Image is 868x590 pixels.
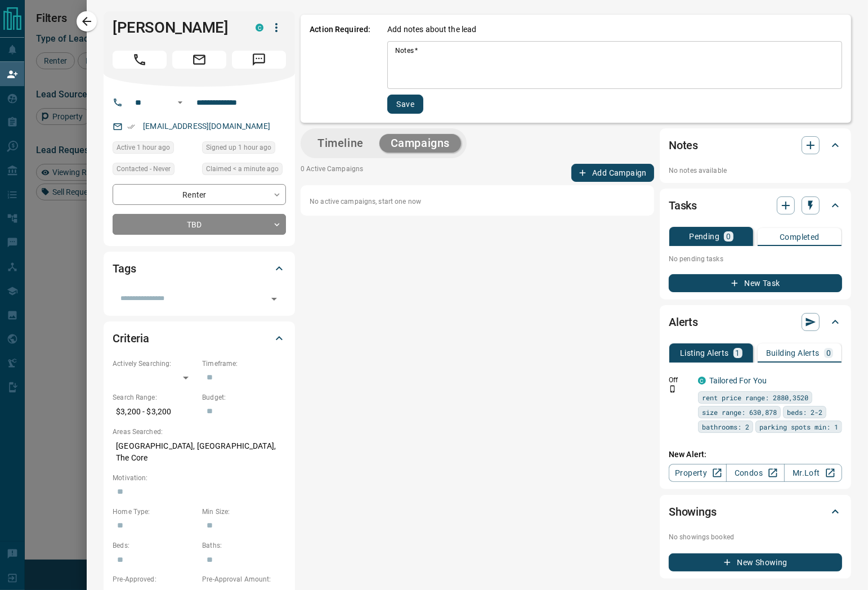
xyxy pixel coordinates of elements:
p: Beds: [113,540,196,551]
span: rent price range: 2880,3520 [702,392,808,403]
div: Alerts [669,309,842,336]
span: Signed up 1 hour ago [206,142,271,153]
div: Sun Sep 14 2025 [202,141,286,157]
h2: Tasks [669,196,697,214]
p: 1 [736,349,740,357]
button: Open [266,291,282,307]
p: Action Required: [310,24,370,114]
button: Campaigns [379,134,461,153]
a: Property [669,464,727,482]
h2: Criteria [113,329,149,347]
p: Areas Searched: [113,427,286,437]
a: Condos [726,464,784,482]
svg: Push Notification Only [669,385,677,393]
p: Building Alerts [766,349,820,357]
p: Listing Alerts [680,349,729,357]
svg: Email Verified [127,123,135,131]
p: Home Type: [113,507,196,517]
div: condos.ca [698,377,706,385]
p: Search Range: [113,392,196,403]
p: 0 [826,349,831,357]
p: [GEOGRAPHIC_DATA], [GEOGRAPHIC_DATA], The Core [113,437,286,467]
div: Notes [669,132,842,159]
p: Pre-Approval Amount: [202,574,286,584]
p: Completed [780,233,820,241]
p: Pending [689,233,719,240]
button: Open [173,96,187,109]
span: Call [113,51,167,69]
button: New Showing [669,553,842,571]
p: Off [669,375,691,385]
p: No notes available [669,166,842,176]
div: Sun Sep 14 2025 [202,163,286,178]
p: Baths: [202,540,286,551]
div: Sun Sep 14 2025 [113,141,196,157]
div: Criteria [113,325,286,352]
h2: Alerts [669,313,698,331]
span: beds: 2-2 [787,406,822,418]
div: Tags [113,255,286,282]
p: Add notes about the lead [387,24,476,35]
div: Tasks [669,192,842,219]
p: Motivation: [113,473,286,483]
a: [EMAIL_ADDRESS][DOMAIN_NAME] [143,122,270,131]
p: Timeframe: [202,359,286,369]
h2: Showings [669,503,717,521]
span: bathrooms: 2 [702,421,749,432]
p: No showings booked [669,532,842,542]
span: size range: 630,878 [702,406,777,418]
button: Timeline [306,134,375,153]
p: Actively Searching: [113,359,196,369]
span: Active 1 hour ago [117,142,170,153]
p: New Alert: [669,449,842,461]
div: condos.ca [256,24,263,32]
p: Min Size: [202,507,286,517]
span: Message [232,51,286,69]
a: Tailored For You [709,376,767,385]
span: parking spots min: 1 [759,421,838,432]
h1: [PERSON_NAME] [113,19,239,37]
a: Mr.Loft [784,464,842,482]
p: No active campaigns, start one now [310,196,645,207]
p: Pre-Approved: [113,574,196,584]
span: Email [172,51,226,69]
span: Contacted - Never [117,163,171,175]
div: Showings [669,498,842,525]
p: No pending tasks [669,251,842,267]
h2: Tags [113,260,136,278]
button: Save [387,95,423,114]
button: Add Campaign [571,164,654,182]
p: Budget: [202,392,286,403]
button: New Task [669,274,842,292]
p: 0 Active Campaigns [301,164,363,182]
div: Renter [113,184,286,205]
div: TBD [113,214,286,235]
h2: Notes [669,136,698,154]
p: $3,200 - $3,200 [113,403,196,421]
p: 0 [726,233,731,240]
span: Claimed < a minute ago [206,163,279,175]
